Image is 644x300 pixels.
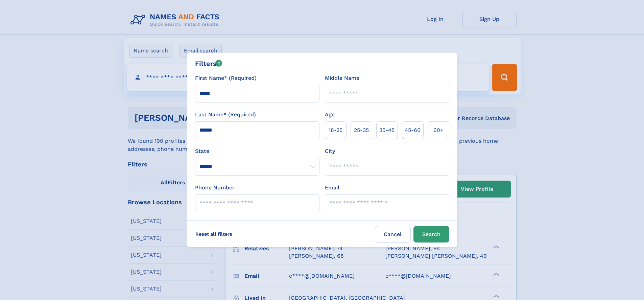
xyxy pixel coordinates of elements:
span: 45‑60 [405,126,421,134]
label: Middle Name [325,74,359,82]
button: Search [413,226,449,243]
label: Age [325,111,335,119]
label: Last Name* (Required) [195,111,256,119]
span: 35‑45 [379,126,395,134]
label: State [195,147,319,155]
label: City [325,147,335,155]
label: Cancel [375,226,411,243]
span: 18‑25 [329,126,342,134]
span: 60+ [433,126,444,134]
label: Phone Number [195,184,235,192]
label: Email [325,184,339,192]
label: Reset all filters [191,226,237,242]
span: 25‑35 [354,126,369,134]
label: First Name* (Required) [195,74,257,82]
div: Filters [195,59,222,69]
